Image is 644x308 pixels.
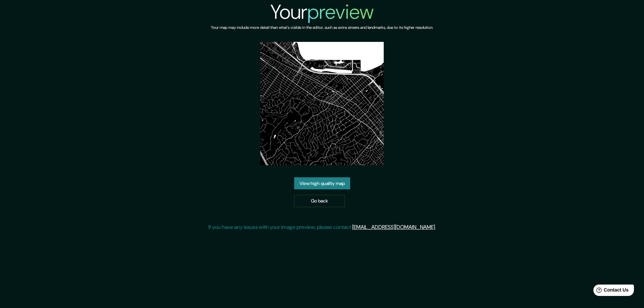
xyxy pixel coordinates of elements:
iframe: Help widget launcher [584,282,637,301]
a: [EMAIL_ADDRESS][DOMAIN_NAME] [352,224,435,231]
img: created-map-preview [260,42,384,165]
p: If you have any issues with your image preview, please contact . [208,223,436,231]
a: View high quality map [294,177,350,190]
h6: Your map may include more detail than what's visible in the editor, such as extra streets and lan... [211,24,433,31]
a: Go back [294,195,345,207]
